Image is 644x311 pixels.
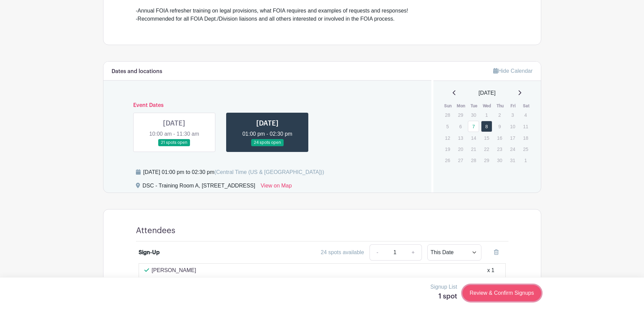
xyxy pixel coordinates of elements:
p: 4 [520,110,531,120]
a: Hide Calendar [493,68,532,74]
p: 9 [494,121,505,132]
p: 14 [468,133,479,143]
p: 11 [520,121,531,132]
p: 21 [468,144,479,154]
h4: Attendees [136,226,175,236]
a: 8 [481,121,492,132]
p: 19 [442,144,453,154]
p: Signup List [430,283,457,291]
div: x 1 [487,266,494,274]
div: [DATE] 01:00 pm to 02:30 pm [143,168,324,176]
p: 27 [455,155,466,165]
a: + [405,244,422,261]
p: 23 [494,144,505,154]
th: Fri [507,103,520,109]
p: 17 [507,133,518,143]
p: 28 [468,155,479,165]
th: Thu [494,103,507,109]
a: - [369,244,385,261]
p: 20 [455,144,466,154]
p: 10 [507,121,518,132]
p: 22 [481,144,492,154]
p: 13 [455,133,466,143]
div: Sign-Up [139,248,160,257]
p: 25 [520,144,531,154]
p: 3 [507,110,518,120]
p: 5 [442,121,453,132]
p: 6 [455,121,466,132]
p: 31 [507,155,518,165]
p: 1 [520,155,531,165]
a: 7 [468,121,479,132]
th: Sat [520,103,533,109]
p: [PERSON_NAME] [152,266,196,274]
div: 24 spots available [321,248,364,257]
p: 2 [494,110,505,120]
p: 24 [507,144,518,154]
p: 28 [442,110,453,120]
h5: 1 spot [430,292,457,301]
p: 30 [494,155,505,165]
th: Sun [442,103,455,109]
p: 29 [481,155,492,165]
p: 16 [494,133,505,143]
p: 12 [442,133,453,143]
div: -Annual FOIA refresher training on legal provisions, what FOIA requires and examples of requests ... [136,7,508,23]
span: (Central Time (US & [GEOGRAPHIC_DATA])) [214,169,324,175]
th: Tue [468,103,481,109]
p: 29 [455,110,466,120]
span: [DATE] [479,89,496,97]
h6: Dates and locations [112,68,162,75]
p: 15 [481,133,492,143]
th: Wed [481,103,494,109]
p: 30 [468,110,479,120]
div: DSC - Training Room A, [STREET_ADDRESS] [143,182,255,193]
th: Mon [455,103,468,109]
a: Review & Confirm Signups [462,285,541,301]
p: 1 [481,110,492,120]
h6: Event Dates [128,102,407,109]
p: 26 [442,155,453,165]
p: 18 [520,133,531,143]
a: View on Map [261,182,292,193]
